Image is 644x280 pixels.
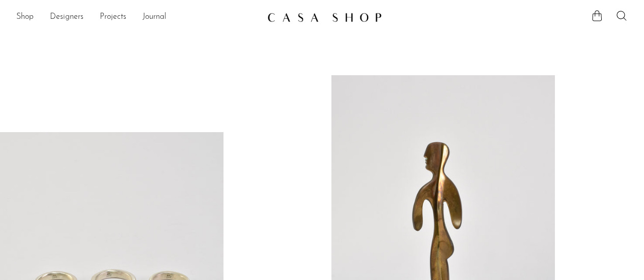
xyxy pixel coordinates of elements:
a: Projects [100,11,126,24]
ul: NEW HEADER MENU [16,9,259,26]
a: Shop [16,11,34,24]
a: Journal [143,11,166,24]
a: Designers [50,11,83,24]
nav: Desktop navigation [16,9,259,26]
